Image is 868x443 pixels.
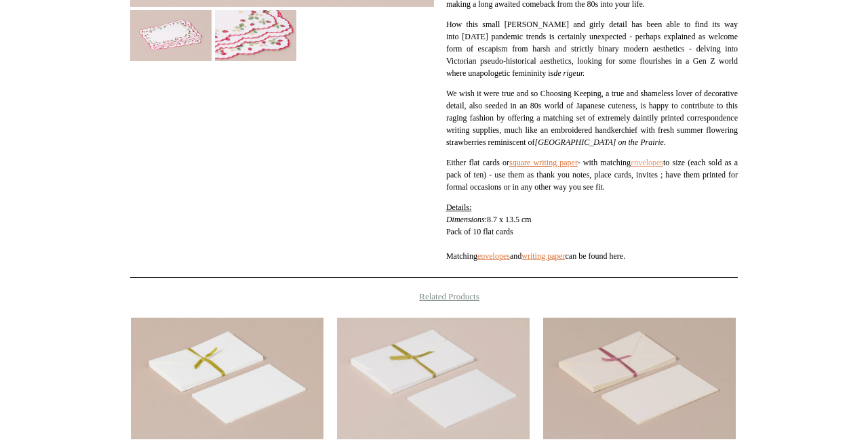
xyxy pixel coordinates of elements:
img: Decorative Strawberry Scalloped edge Handkerchief flat cards - Pack of 10 [130,10,212,61]
p: How this small [PERSON_NAME] and girly detail has been able to find its way into [DATE] pandemic ... [446,18,738,79]
span: Details: [446,203,471,212]
a: Cards & Envelopes, White Wove Deckled Edge Cards & Envelopes, White Wove Deckled Edge [131,318,323,440]
em: Dimensions [446,215,485,224]
a: envelopes [631,158,663,167]
h4: Related Products [95,291,773,302]
p: Either flat cards or - with matching to size (each sold as a pack of ten) - use them as thank you... [446,156,738,193]
a: Cards & Envelopes, Cream Laid Deckled Edge Cards & Envelopes, Cream Laid Deckled Edge [543,318,736,440]
a: envelopes [477,251,510,261]
em: [GEOGRAPHIC_DATA] on the Prairie [535,138,664,147]
img: Decorative Strawberry Scalloped edge Handkerchief flat cards - Pack of 10 [215,10,296,61]
img: Cards & Envelopes, White Flower [337,318,530,440]
p: : 8.7 x 13.5 cm Pack of 10 flat cards Matching and can be found here. [446,201,738,262]
em: de rigeur. [553,68,585,78]
img: Cards & Envelopes, White Wove Deckled Edge [131,318,323,440]
a: writing paper [521,251,565,261]
a: Cards & Envelopes, White Flower Cards & Envelopes, White Flower [337,318,530,440]
p: We wish it were true and so Choosing Keeping, a true and shameless lover of decorative detail, al... [446,87,738,148]
img: Cards & Envelopes, Cream Laid Deckled Edge [543,318,736,440]
a: square writing paper [509,158,578,167]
